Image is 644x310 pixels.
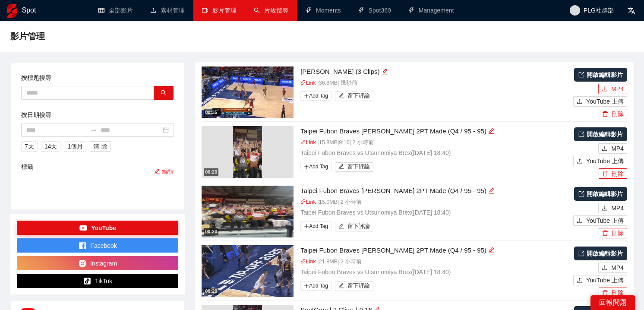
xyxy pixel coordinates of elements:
span: MP4 [611,144,624,153]
button: downloadMP4 [598,143,627,154]
a: table全部影片 [98,7,133,14]
div: 編輯 [488,245,495,256]
span: 影片管理 [10,29,45,43]
span: TikTok [95,276,112,286]
label: 按日期搜尋 [21,110,51,120]
button: uploadYouTube 上傳 [573,96,627,107]
span: download [602,265,608,272]
div: 00:20 [204,288,218,295]
div: 編輯 [488,186,495,196]
span: YouTube 上傳 [586,156,624,166]
span: upload [577,218,583,225]
button: 7天 [21,141,38,152]
div: [PERSON_NAME] (3 Clips) [300,66,573,77]
div: 00:20 [204,228,218,235]
img: c5f71d59-5957-4722-8c21-dc2c406eda20.jpg [202,245,294,297]
a: linkLink [300,259,316,265]
div: Taipei Fubon Braves [PERSON_NAME] 2PT Made (Q4 / 95 - 95) [300,186,573,196]
span: 14 [44,142,51,151]
span: edit [338,283,344,289]
p: Taipei Fubon Braves vs Utsunomiya Brex ( [DATE] 18:40 ) [300,267,573,277]
img: b6b68708-9eec-415f-827d-b74d7e838caa.jpg [233,126,262,178]
span: export [578,131,584,137]
button: 1個月 [64,141,86,152]
label: 按標題搜尋 [21,73,51,82]
a: search片段搜尋 [254,7,288,14]
span: upload [577,98,583,105]
a: thunderboltSpot360 [358,7,391,14]
span: delete [602,171,608,177]
span: delete [602,230,608,237]
p: Taipei Fubon Braves vs Utsunomiya Brex ( [DATE] 18:40 ) [300,208,573,217]
a: 開啟編輯影片 [574,68,627,82]
button: search [154,86,174,100]
button: 清除 [90,141,111,152]
div: 回報問題 [590,295,635,310]
button: edit留下評論 [335,282,373,291]
span: video-camera [202,7,208,13]
span: YouTube [91,223,116,233]
span: YouTube 上傳 [586,97,624,106]
span: to [90,127,97,133]
span: edit [488,128,495,134]
a: thunderboltManagement [408,7,454,14]
button: delete刪除 [599,168,627,179]
span: delete [602,290,608,297]
span: delete [602,111,608,118]
button: delete刪除 [599,228,627,238]
span: 影片管理 [212,7,237,14]
div: Taipei Fubon Braves [PERSON_NAME] 2PT Made (Q4 / 95 - 95) [300,245,573,256]
span: download [602,86,608,93]
a: linkLink [300,139,316,146]
span: MP4 [611,263,624,272]
img: 3a58842b-7857-405c-81c2-8ae79208f2a0.jpg [202,66,294,118]
span: YouTube 上傳 [586,275,624,285]
span: Facebook [90,241,117,250]
span: Add Tag [300,221,331,231]
a: linkLink [300,80,316,86]
span: MP4 [611,203,624,213]
span: upload [577,158,583,165]
a: 開啟編輯影片 [574,127,627,141]
button: uploadYouTube 上傳 [573,275,627,285]
a: linkLink [300,199,316,205]
button: delete刪除 [599,109,627,119]
p: | 36.8 MB | 幾秒前 [300,79,573,88]
span: download [602,146,608,152]
span: edit [488,187,495,194]
span: link [300,139,306,145]
span: export [578,250,584,256]
span: Add Tag [300,281,331,291]
button: YouTube [17,221,178,235]
span: link [300,259,306,264]
button: Facebook [17,238,178,253]
span: plus [304,164,309,169]
button: TikTok [17,274,178,288]
span: link [300,80,306,85]
p: Taipei Fubon Braves vs Utsunomiya Brex ( [DATE] 18:40 ) [300,148,573,158]
span: export [578,191,584,197]
div: 編輯 [488,126,495,136]
button: 14天 [41,141,61,152]
button: uploadYouTube 上傳 [573,215,627,226]
span: export [578,72,584,78]
span: plus [304,93,309,98]
span: edit [154,168,160,174]
span: edit [338,93,344,99]
span: Add Tag [300,162,331,171]
span: swap-right [90,127,97,133]
button: delete刪除 [599,288,627,298]
button: edit留下評論 [335,92,373,101]
span: edit [382,68,388,75]
button: downloadMP4 [598,263,627,273]
span: plus [304,224,309,229]
span: upload [577,277,583,284]
button: edit留下評論 [335,222,373,231]
button: Instagram [17,256,178,270]
span: MP4 [611,84,624,94]
span: Instagram [90,259,117,268]
button: edit留下評論 [335,162,373,172]
span: edit [338,164,344,170]
div: Taipei Fubon Braves [PERSON_NAME] 2PT Made (Q4 / 95 - 95) [300,126,573,136]
a: thunderboltMoments [306,7,341,14]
